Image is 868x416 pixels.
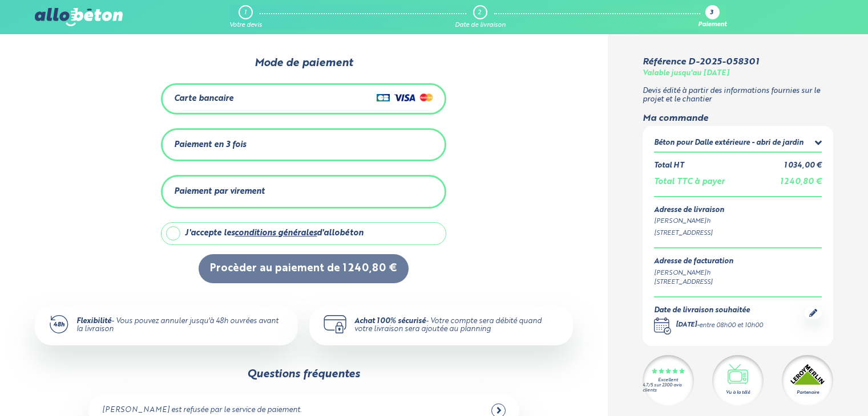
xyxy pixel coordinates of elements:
div: Béton pour Dalle extérieure - abri de jardin [654,139,804,148]
summary: Béton pour Dalle extérieure - abri de jardin [654,137,822,152]
a: 1 Votre devis [229,5,262,29]
div: Paiement en 3 fois [174,140,246,150]
div: 1 034,00 € [784,162,822,170]
div: [STREET_ADDRESS] [654,229,822,238]
div: Mode de paiement [142,57,465,70]
div: [STREET_ADDRESS] [654,278,733,287]
div: Votre devis [229,22,262,29]
div: [PERSON_NAME]h [654,268,733,278]
div: [PERSON_NAME] est refusée par le service de paiement. [102,406,301,415]
button: Procèder au paiement de 1 240,80 € [199,254,409,283]
div: J'accepte les d'allobéton [185,229,364,238]
div: - Votre compte sera débité quand votre livraison sera ajoutée au planning [354,317,559,334]
div: Adresse de facturation [654,258,733,266]
div: Date de livraison souhaitée [654,307,763,315]
div: Excellent [658,378,678,383]
div: Carte bancaire [174,94,233,104]
span: 1 240,80 € [780,178,822,186]
div: 4.7/5 sur 2300 avis clients [643,383,694,393]
div: [PERSON_NAME]h [654,217,822,226]
div: Questions fréquentes [247,368,360,381]
img: allobéton [35,8,123,26]
iframe: Help widget launcher [766,372,855,403]
div: 3 [710,10,713,17]
img: Cartes de crédit [377,91,433,104]
div: Ma commande [643,113,834,124]
div: Adresse de livraison [654,206,822,215]
div: Paiement par virement [174,187,265,197]
a: 3 Paiement [698,5,726,29]
strong: Flexibilité [76,317,111,325]
a: 2 Date de livraison [455,5,506,29]
div: - Vous pouvez annuler jusqu'à 48h ouvrées avant la livraison [76,317,285,334]
a: conditions générales [235,229,317,237]
div: - [676,321,763,331]
div: Référence D-2025-058301 [643,57,759,67]
div: Total TTC à payer [654,177,725,187]
div: [DATE] [676,321,697,331]
div: Date de livraison [455,22,506,29]
div: Vu à la télé [726,389,750,396]
div: 2 [478,9,481,17]
div: Total HT [654,162,684,170]
div: entre 08h00 et 10h00 [699,321,763,331]
p: Devis édité à partir des informations fournies sur le projet et le chantier [643,87,834,104]
div: Valable jusqu'au [DATE] [643,70,729,78]
div: 1 [244,9,247,17]
strong: Achat 100% sécurisé [354,317,426,325]
div: Paiement [698,22,726,29]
